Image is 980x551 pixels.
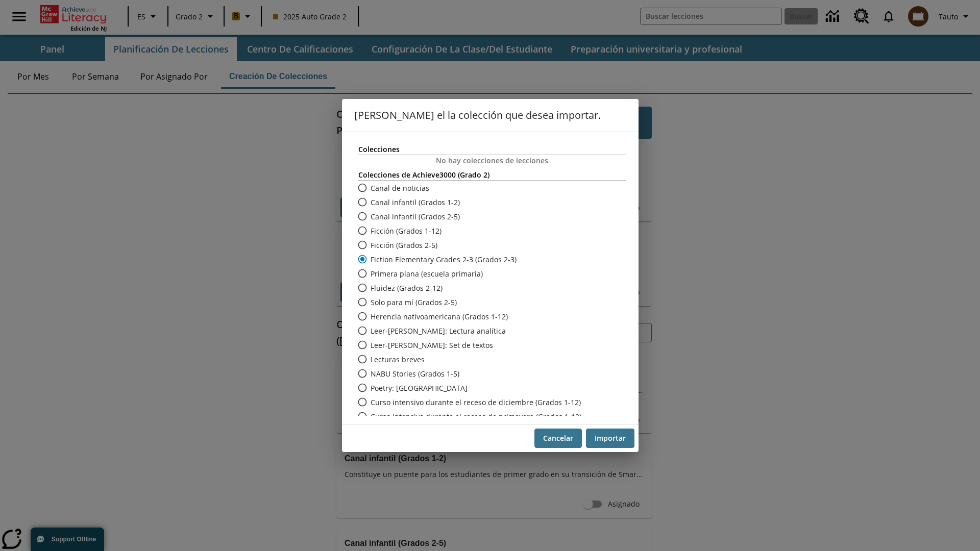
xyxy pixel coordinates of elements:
span: Curso intensivo durante el receso de diciembre (Grados 1-12) [371,397,581,408]
span: Herencia nativoamericana (Grados 1-12) [371,311,508,322]
span: Fiction Elementary Grades 2-3 (Grados 2-3) [371,254,517,265]
h3: Colecciones [358,144,626,155]
span: Leer-[PERSON_NAME]: Set de textos [371,340,493,350]
span: Canal infantil (Grados 1-2) [371,197,460,208]
button: Importar [586,429,634,448]
span: Leer-[PERSON_NAME]: Lectura analítica [371,325,506,336]
button: Cancelar [534,429,582,448]
p: No hay colecciones de lecciones [358,155,626,166]
h6: [PERSON_NAME] el la colección que desea importar. [342,99,639,132]
h3: Colecciones de Achieve3000 (Grado 2 ) [358,170,626,180]
span: Poetry: [GEOGRAPHIC_DATA] [371,383,468,393]
span: Canal de noticias [371,183,429,193]
span: NABU Stories (Grados 1-5) [371,368,459,379]
span: Primera plana (escuela primaria) [371,268,483,279]
span: Curso intensivo durante el receso de primavera (Grados 1-12) [371,411,581,422]
span: Solo para mí (Grados 2-5) [371,297,457,308]
span: Ficción (Grados 2-5) [371,240,437,251]
span: Lecturas breves [371,354,425,365]
span: Ficción (Grados 1-12) [371,226,442,236]
span: Canal infantil (Grados 2-5) [371,211,460,222]
span: Fluidez (Grados 2-12) [371,283,443,293]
